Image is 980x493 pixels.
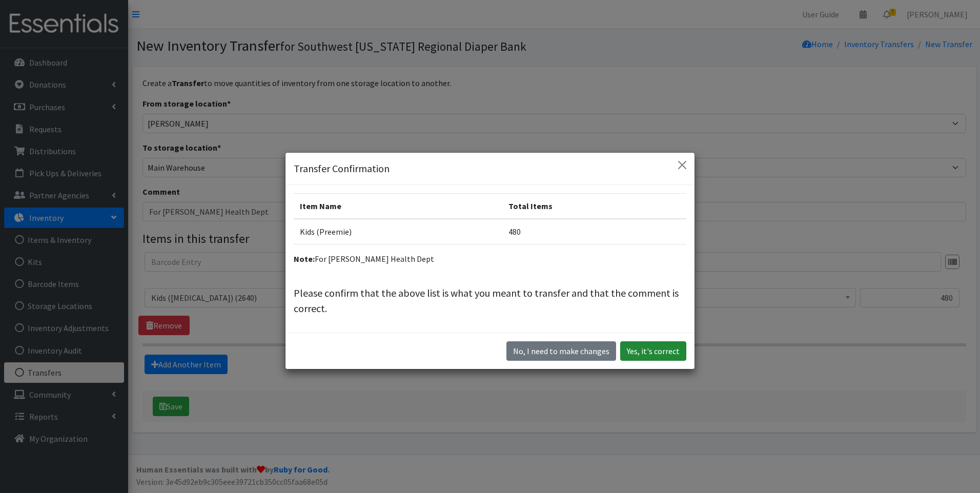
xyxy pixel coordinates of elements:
[294,161,390,176] h5: Transfer Confirmation
[674,157,690,173] button: Close
[620,341,686,361] button: Yes, it's correct
[506,341,616,361] button: No I need to make changes
[502,219,686,244] td: 480
[294,194,502,219] th: Item Name
[294,285,686,316] p: Please confirm that the above list is what you meant to transfer and that the comment is correct.
[294,253,686,265] p: For [PERSON_NAME] Health Dept
[294,254,315,264] strong: Note:
[502,194,686,219] th: Total Items
[294,219,502,244] td: Kids (Preemie)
